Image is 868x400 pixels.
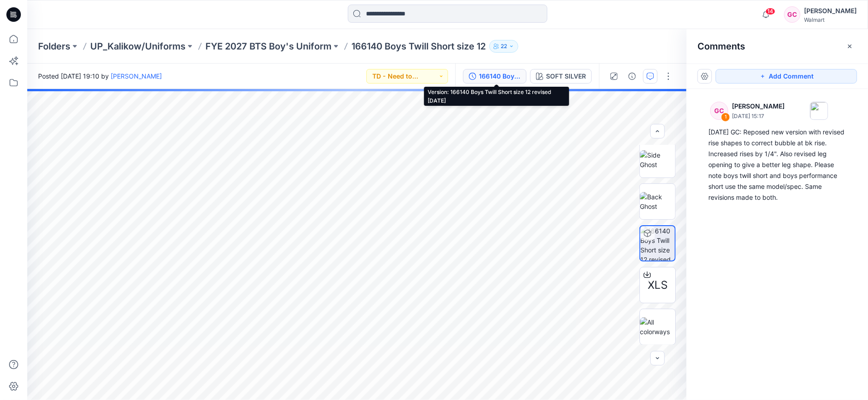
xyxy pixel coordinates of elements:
[530,69,592,84] button: SOFT SILVER
[38,71,162,81] span: Posted [DATE] 19:10 by
[351,40,486,53] p: 166140 Boys Twill Short size 12
[111,72,162,80] a: [PERSON_NAME]
[732,112,785,121] p: [DATE] 15:17
[697,41,745,52] h2: Comments
[708,127,846,203] div: [DATE] GC: Reposed new version with revised rise shapes to correct bubble at bk rise. Increased r...
[501,41,507,51] p: 22
[648,277,668,293] span: XLS
[489,40,518,53] button: 22
[716,69,857,84] button: Add Comment
[804,16,857,23] div: Walmart
[463,69,527,84] button: 166140 Boys Twill Short size 12 revised [DATE]
[640,150,675,169] img: Side Ghost
[205,40,332,53] a: FYE 2027 BTS Boy's Uniform
[784,6,800,23] div: GC
[625,69,639,84] button: Details
[640,226,675,261] img: 166140 Boys Twill Short size 12 revised 8-18-25 SOFT SILVER
[640,317,675,336] img: All colorways
[804,5,857,16] div: [PERSON_NAME]
[38,40,70,53] a: Folders
[479,71,521,81] div: 166140 Boys Twill Short size 12 revised 8-18-25
[732,101,785,112] p: [PERSON_NAME]
[710,102,728,120] div: GC
[640,192,675,211] img: Back Ghost
[721,113,730,122] div: 1
[546,71,586,81] div: SOFT SILVER
[766,8,775,15] span: 14
[90,40,185,53] a: UP_Kalikow/Uniforms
